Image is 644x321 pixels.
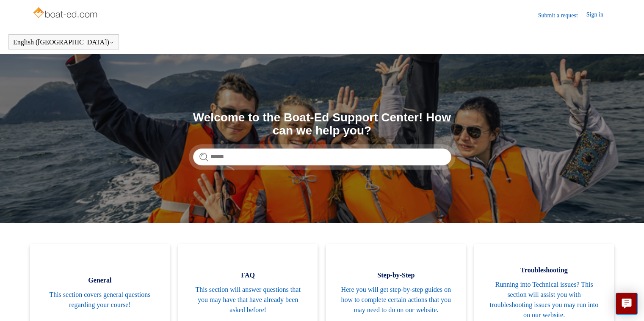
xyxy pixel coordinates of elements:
[487,280,601,320] span: Running into Technical issues? This section will assist you with troubleshooting issues you may r...
[32,5,100,22] img: Boat-Ed Help Center home page
[191,285,305,315] span: This section will answer questions that you may have that have already been asked before!
[487,265,601,275] span: Troubleshooting
[538,11,586,20] a: Submit a request
[191,270,305,280] span: FAQ
[339,270,453,280] span: Step-by-Step
[339,285,453,315] span: Here you will get step-by-step guides on how to complete certain actions that you may need to do ...
[616,293,638,315] button: Live chat
[193,111,451,137] h1: Welcome to the Boat-Ed Support Center! How can we help you?
[586,10,612,20] a: Sign in
[13,38,114,46] button: English ([GEOGRAPHIC_DATA])
[193,148,451,165] input: Search
[43,290,157,310] span: This section covers general questions regarding your course!
[43,275,157,285] span: General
